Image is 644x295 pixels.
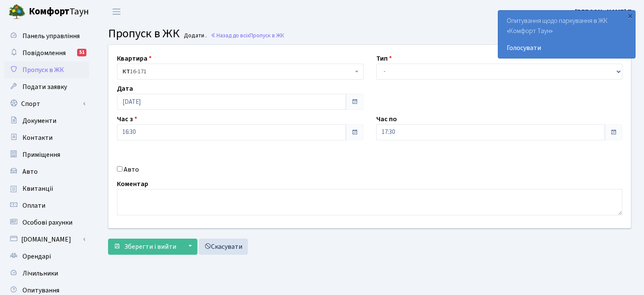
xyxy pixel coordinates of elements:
[8,3,25,20] img: logo.png
[108,25,180,42] span: Пропуск в ЖК
[4,146,89,163] a: Приміщення
[117,53,152,64] label: Квартира
[108,239,182,255] button: Зберегти і вийти
[4,248,89,265] a: Орендарі
[498,11,635,58] div: Опитування щодо паркування в ЖК «Комфорт Таун»
[4,197,89,214] a: Оплати
[199,239,248,255] a: Скасувати
[4,61,89,78] a: Пропуск в ЖК
[124,242,176,251] span: Зберегти і вийти
[29,5,69,18] b: Комфорт
[4,180,89,197] a: Квитанції
[22,201,45,210] span: Оплати
[122,67,130,76] b: КТ
[507,43,627,53] a: Голосувати
[626,11,634,20] div: ×
[4,112,89,129] a: Документи
[22,150,60,159] span: Приміщення
[4,129,89,146] a: Контакти
[376,53,392,64] label: Тип
[4,45,89,61] a: Повідомлення51
[106,5,127,19] button: Переключити навігацію
[117,64,364,80] span: <b>КТ</b>&nbsp;&nbsp;&nbsp;&nbsp;16-171
[4,28,89,45] a: Панель управління
[575,7,634,17] a: [PERSON_NAME] П.
[22,269,58,278] span: Лічильники
[376,114,397,124] label: Час по
[22,218,72,227] span: Особові рахунки
[117,83,133,94] label: Дата
[22,133,53,142] span: Контакти
[4,214,89,231] a: Особові рахунки
[22,167,38,176] span: Авто
[117,179,148,189] label: Коментар
[4,231,89,248] a: [DOMAIN_NAME]
[22,286,59,295] span: Опитування
[122,67,353,76] span: <b>КТ</b>&nbsp;&nbsp;&nbsp;&nbsp;16-171
[22,252,51,261] span: Орендарі
[182,32,207,39] small: Додати .
[575,7,634,17] b: [PERSON_NAME] П.
[124,164,139,175] label: Авто
[250,31,284,39] span: Пропуск в ЖК
[22,82,67,92] span: Подати заявку
[4,163,89,180] a: Авто
[22,31,80,41] span: Панель управління
[211,31,284,39] a: Назад до всіхПропуск в ЖК
[22,65,64,75] span: Пропуск в ЖК
[4,265,89,282] a: Лічильники
[4,78,89,95] a: Подати заявку
[4,95,89,112] a: Спорт
[77,49,86,56] div: 51
[117,114,137,124] label: Час з
[29,5,89,19] span: Таун
[22,116,56,125] span: Документи
[22,48,66,58] span: Повідомлення
[22,184,53,193] span: Квитанції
